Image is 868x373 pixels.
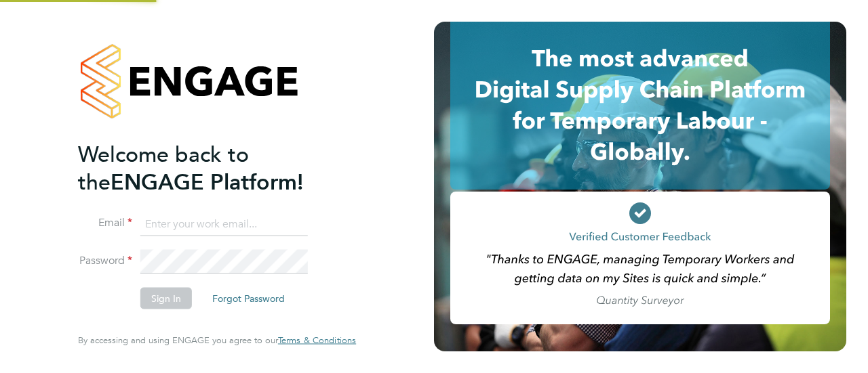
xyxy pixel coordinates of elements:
span: By accessing and using ENGAGE you agree to our [78,334,356,346]
button: Sign In [140,288,192,309]
span: Terms & Conditions [278,334,356,346]
span: Welcome back to the [78,141,249,195]
label: Password [78,254,132,268]
a: Terms & Conditions [278,335,356,346]
h2: ENGAGE Platform! [78,140,342,196]
button: Forgot Password [201,288,296,309]
input: Enter your work email... [140,212,308,236]
label: Email [78,216,132,230]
